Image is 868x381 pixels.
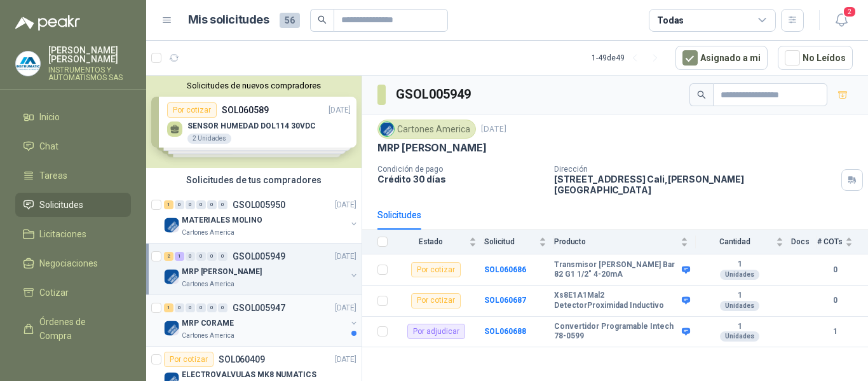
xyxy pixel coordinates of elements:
[554,165,836,174] p: Dirección
[396,85,473,104] h3: GSOL005949
[696,291,783,301] b: 1
[411,293,461,308] div: Por cotizar
[182,228,234,238] p: Cartones America
[696,230,791,254] th: Cantidad
[39,169,67,183] span: Tareas
[164,200,173,209] div: 1
[318,15,327,24] span: search
[592,48,665,68] div: 1 - 49 de 49
[39,110,60,124] span: Inicio
[39,315,119,343] span: Órdenes de Compra
[817,294,853,307] b: 0
[196,252,206,261] div: 0
[15,281,131,305] a: Cotizar
[377,208,421,222] div: Solicitudes
[15,251,131,275] a: Negociaciones
[182,279,234,289] p: Cartones America
[554,260,679,280] b: Transmisor [PERSON_NAME] Bar 82 G1 1/2" 4-20mA
[696,322,783,332] b: 1
[196,200,206,209] div: 0
[15,134,131,158] a: Chat
[186,252,195,261] div: 0
[39,227,86,241] span: Licitaciones
[164,300,359,341] a: 1 0 0 0 0 0 GSOL005947[DATE] Company LogoMRP CORAMECartones America
[39,139,58,153] span: Chat
[554,174,836,195] p: [STREET_ADDRESS] Cali , [PERSON_NAME][GEOGRAPHIC_DATA]
[164,352,214,367] div: Por cotizar
[657,13,684,27] div: Todas
[186,200,195,209] div: 0
[182,331,234,341] p: Cartones America
[182,317,234,329] p: MRP CORAME
[233,200,285,209] p: GSOL005950
[817,264,853,276] b: 0
[484,265,526,274] a: SOL060686
[554,291,679,310] b: Xs8E1A1Mal2 DetectorProximidad Inductivo
[15,222,131,246] a: Licitaciones
[481,123,506,135] p: [DATE]
[554,237,678,246] span: Producto
[697,90,706,99] span: search
[484,237,536,246] span: Solicitud
[484,296,526,305] b: SOL060687
[377,120,476,139] div: Cartones America
[207,303,217,312] div: 0
[233,252,285,261] p: GSOL005949
[696,237,773,246] span: Cantidad
[175,252,184,261] div: 1
[218,252,227,261] div: 0
[720,270,759,280] div: Unidades
[411,262,461,277] div: Por cotizar
[233,303,285,312] p: GSOL005947
[164,197,359,238] a: 1 0 0 0 0 0 GSOL005950[DATE] Company LogoMATERIALES MOLINOCartones America
[675,46,768,70] button: Asignado a mi
[146,76,362,168] div: Solicitudes de nuevos compradoresPor cotizarSOL060589[DATE] SENSOR HUMEDAD DOL114 30VDC2 Unidades...
[16,52,40,76] img: Company Logo
[164,218,179,233] img: Company Logo
[151,81,356,90] button: Solicitudes de nuevos compradores
[15,105,131,129] a: Inicio
[164,269,179,284] img: Company Logo
[219,355,265,364] p: SOL060409
[48,66,131,81] p: INSTRUMENTOS Y AUTOMATISMOS SAS
[196,303,206,312] div: 0
[696,260,783,270] b: 1
[207,200,217,209] div: 0
[207,252,217,261] div: 0
[39,198,83,212] span: Solicitudes
[377,165,544,174] p: Condición de pago
[377,174,544,184] p: Crédito 30 días
[164,303,173,312] div: 1
[39,286,69,300] span: Cotizar
[830,9,853,32] button: 2
[15,193,131,217] a: Solicitudes
[843,6,857,18] span: 2
[186,303,195,312] div: 0
[817,230,868,254] th: # COTs
[48,46,131,64] p: [PERSON_NAME] [PERSON_NAME]
[164,321,179,336] img: Company Logo
[15,15,80,31] img: Logo peakr
[175,200,184,209] div: 0
[791,230,817,254] th: Docs
[720,301,759,311] div: Unidades
[484,230,554,254] th: Solicitud
[182,369,316,381] p: ELECTROVALVULAS MK8 NUMATICS
[395,230,484,254] th: Estado
[554,322,679,342] b: Convertidor Programable Intech 78-0599
[146,168,362,192] div: Solicitudes de tus compradores
[335,354,356,366] p: [DATE]
[39,256,98,270] span: Negociaciones
[175,303,184,312] div: 0
[817,237,843,246] span: # COTs
[395,237,466,246] span: Estado
[335,251,356,263] p: [DATE]
[377,141,487,155] p: MRP [PERSON_NAME]
[380,122,394,136] img: Company Logo
[720,331,759,342] div: Unidades
[335,199,356,211] p: [DATE]
[164,252,173,261] div: 2
[15,163,131,188] a: Tareas
[484,327,526,336] a: SOL060688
